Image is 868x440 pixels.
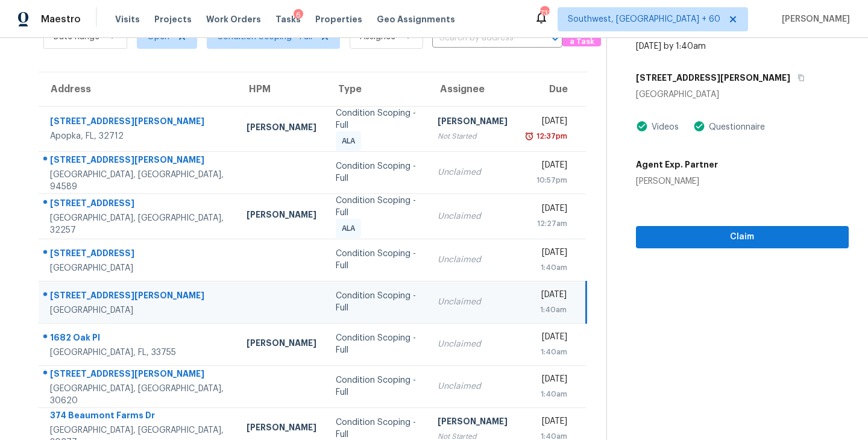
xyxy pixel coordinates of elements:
[247,421,316,436] div: [PERSON_NAME]
[636,72,790,84] h5: [STREET_ADDRESS][PERSON_NAME]
[438,115,508,130] div: [PERSON_NAME]
[315,13,362,25] span: Properties
[50,332,227,347] div: 1682 Oak Pl
[534,130,567,142] div: 12:37pm
[527,174,567,186] div: 10:57pm
[50,347,227,359] div: [GEOGRAPHIC_DATA], FL, 33755
[527,388,567,400] div: 1:40am
[50,169,227,193] div: [GEOGRAPHIC_DATA], [GEOGRAPHIC_DATA], 94589
[50,262,227,274] div: [GEOGRAPHIC_DATA]
[275,15,301,24] span: Tasks
[527,415,567,430] div: [DATE]
[428,72,517,106] th: Assignee
[705,121,765,133] div: Questionnaire
[527,203,567,218] div: [DATE]
[527,289,567,304] div: [DATE]
[777,13,850,25] span: [PERSON_NAME]
[527,115,567,130] div: [DATE]
[568,13,720,25] span: Southwest, [GEOGRAPHIC_DATA] + 60
[636,226,849,248] button: Claim
[206,13,261,25] span: Work Orders
[154,13,192,25] span: Projects
[50,383,227,407] div: [GEOGRAPHIC_DATA], [GEOGRAPHIC_DATA], 30620
[247,209,316,224] div: [PERSON_NAME]
[336,195,418,219] div: Condition Scoping - Full
[50,154,227,169] div: [STREET_ADDRESS][PERSON_NAME]
[517,72,586,106] th: Due
[342,135,360,147] span: ALA
[247,337,316,352] div: [PERSON_NAME]
[50,115,227,130] div: [STREET_ADDRESS][PERSON_NAME]
[50,130,227,142] div: Apopka, FL, 32712
[50,304,227,316] div: [GEOGRAPHIC_DATA]
[237,72,326,106] th: HPM
[115,13,140,25] span: Visits
[50,409,227,424] div: 374 Beaumont Farms Dr
[693,120,705,133] img: Artifact Present Icon
[336,374,418,398] div: Condition Scoping - Full
[438,254,508,266] div: Unclaimed
[438,166,508,178] div: Unclaimed
[336,248,418,272] div: Condition Scoping - Full
[636,159,718,171] h5: Agent Exp. Partner
[648,121,679,133] div: Videos
[636,89,849,101] div: [GEOGRAPHIC_DATA]
[50,197,227,212] div: [STREET_ADDRESS]
[636,120,648,133] img: Artifact Present Icon
[438,380,508,392] div: Unclaimed
[50,368,227,383] div: [STREET_ADDRESS][PERSON_NAME]
[527,373,567,388] div: [DATE]
[527,346,567,358] div: 1:40am
[336,107,418,131] div: Condition Scoping - Full
[438,296,508,308] div: Unclaimed
[540,7,549,19] div: 731
[562,24,601,46] button: Create a Task
[377,13,455,25] span: Geo Assignments
[326,72,428,106] th: Type
[527,331,567,346] div: [DATE]
[50,289,227,304] div: [STREET_ADDRESS][PERSON_NAME]
[336,160,418,184] div: Condition Scoping - Full
[336,332,418,356] div: Condition Scoping - Full
[527,159,567,174] div: [DATE]
[527,218,567,230] div: 12:27am
[336,290,418,314] div: Condition Scoping - Full
[50,212,227,236] div: [GEOGRAPHIC_DATA], [GEOGRAPHIC_DATA], 32257
[547,30,564,47] button: Open
[247,121,316,136] div: [PERSON_NAME]
[524,130,534,142] img: Overdue Alarm Icon
[527,247,567,262] div: [DATE]
[636,175,718,187] div: [PERSON_NAME]
[790,67,807,89] button: Copy Address
[294,9,303,21] div: 6
[39,72,237,106] th: Address
[438,415,508,430] div: [PERSON_NAME]
[438,338,508,350] div: Unclaimed
[438,130,508,142] div: Not Started
[41,13,81,25] span: Maestro
[646,230,839,245] span: Claim
[636,40,706,52] div: [DATE] by 1:40am
[342,222,360,234] span: ALA
[527,262,567,274] div: 1:40am
[438,210,508,222] div: Unclaimed
[527,304,567,316] div: 1:40am
[432,29,529,48] input: Search by address
[50,247,227,262] div: [STREET_ADDRESS]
